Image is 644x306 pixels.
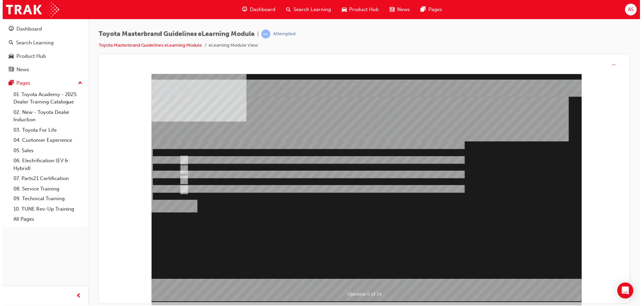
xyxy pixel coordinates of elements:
[8,107,83,125] a: 02. New - Toyota Dealer Induction
[3,21,83,77] button: DashboardSearch LearningProduct HubNews
[419,5,424,14] span: pages-icon
[8,205,83,215] a: 10. TUNE Rev-Up Training
[624,4,636,15] button: AS
[8,135,83,146] a: 04. Customer Experience
[382,3,414,16] a: news-iconNews
[616,283,632,299] div: Open Intercom Messenger
[8,184,83,194] a: 08. Service Training
[334,3,382,16] a: car-iconProduct Hub
[255,30,257,38] span: |
[96,30,253,38] span: Toyota Masterbrand Guidelines eLearning Module
[8,174,83,184] a: 07. Parts21 Certification
[3,50,83,62] a: Product Hub
[8,156,83,174] a: 06. Electrification (EV & Hybrid)
[240,5,245,14] span: guage-icon
[248,6,273,13] span: Dashboard
[388,5,393,14] span: news-icon
[48,229,479,246] div: Multiple Choice Quiz
[271,31,293,37] div: Attempted
[74,293,79,301] span: prev-icon
[627,6,633,13] span: AS
[3,77,83,90] button: Pages
[207,42,256,49] li: eLearning Module View
[284,5,289,14] span: search-icon
[14,80,28,87] div: Pages
[8,146,83,156] a: 05. Sales
[347,6,377,13] span: Product Hub
[427,6,440,13] span: Pages
[3,37,83,49] a: Search Learning
[8,125,83,136] a: 03. Toyota For Life
[414,3,446,16] a: pages-iconPages
[6,53,11,59] span: car-icon
[395,6,408,13] span: News
[75,79,80,88] span: up-icon
[279,3,334,16] a: search-iconSearch Learning
[291,6,329,13] span: Search Learning
[8,194,83,205] a: 09. Technical Training
[8,215,83,225] a: All Pages
[14,66,26,74] div: News
[96,42,200,48] a: Toyota Masterbrand Guidelines eLearning Module
[14,52,43,60] div: Product Hub
[340,5,345,14] span: car-icon
[6,67,11,73] span: news-icon
[3,2,57,17] img: Trak
[6,26,11,32] span: guage-icon
[14,25,39,33] div: Dashboard
[3,64,83,76] a: News
[235,3,279,16] a: guage-iconDashboard
[8,90,83,107] a: 01. Toyota Academy - 2025 Dealer Training Catalogue
[3,23,83,35] a: Dashboard
[6,81,11,87] span: pages-icon
[259,30,268,39] span: learningRecordVerb_ATTEMPT-icon
[6,40,11,46] span: search-icon
[13,39,51,47] div: Search Learning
